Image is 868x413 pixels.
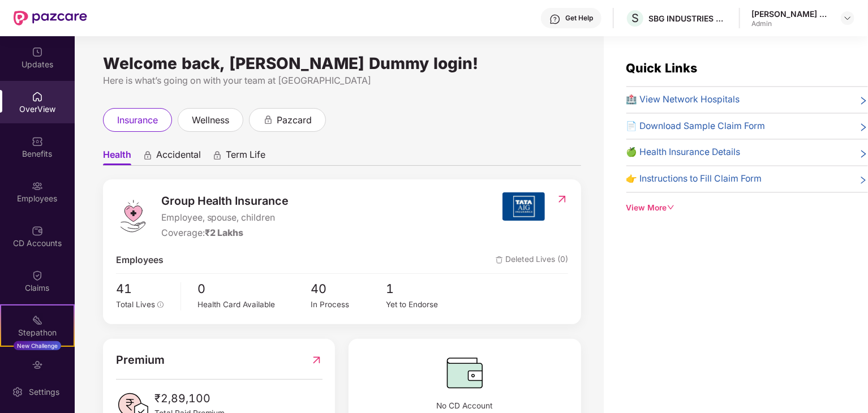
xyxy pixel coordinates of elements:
span: pazcard [277,113,312,127]
div: View More [626,202,868,214]
span: Employee, spouse, children [161,211,289,225]
span: ₹2,89,100 [154,390,225,407]
div: Get Help [565,14,593,23]
span: 40 [311,279,386,299]
span: right [859,148,868,160]
img: svg+xml;base64,PHN2ZyBpZD0iQmVuZWZpdHMiIHhtbG5zPSJodHRwOi8vd3d3LnczLm9yZy8yMDAwL3N2ZyIgd2lkdGg9Ij... [32,136,43,147]
img: RedirectIcon [556,193,568,205]
img: New Pazcare Logo [14,11,87,25]
img: svg+xml;base64,PHN2ZyBpZD0iVXBkYXRlZCIgeG1sbnM9Imh0dHA6Ly93d3cudzMub3JnLzIwMDAvc3ZnIiB3aWR0aD0iMj... [32,46,43,58]
span: 41 [116,279,173,299]
img: svg+xml;base64,PHN2ZyBpZD0iU2V0dGluZy0yMHgyMCIgeG1sbnM9Imh0dHA6Ly93d3cudzMub3JnLzIwMDAvc3ZnIiB3aW... [12,386,23,398]
img: logo [116,199,150,233]
img: svg+xml;base64,PHN2ZyBpZD0iQ0RfQWNjb3VudHMiIGRhdGEtbmFtZT0iQ0QgQWNjb3VudHMiIHhtbG5zPSJodHRwOi8vd3... [32,225,43,236]
img: RedirectIcon [311,351,323,369]
div: Health Card Available [198,299,311,311]
img: svg+xml;base64,PHN2ZyBpZD0iRW5kb3JzZW1lbnRzIiB4bWxucz0iaHR0cDovL3d3dy53My5vcmcvMjAwMC9zdmciIHdpZH... [32,359,43,371]
span: 📄 Download Sample Claim Form [626,119,766,134]
div: animation [212,150,222,160]
span: 🍏 Health Insurance Details [626,145,741,160]
div: SBG INDUSTRIES PRIVATE LIMITED [648,13,728,24]
img: insurerIcon [502,192,545,221]
div: Here is what’s going on with your team at [GEOGRAPHIC_DATA] [103,74,581,88]
div: animation [143,150,153,160]
span: right [859,122,868,134]
img: svg+xml;base64,PHN2ZyBpZD0iRW1wbG95ZWVzIiB4bWxucz0iaHR0cDovL3d3dy53My5vcmcvMjAwMC9zdmciIHdpZHRoPS... [32,180,43,192]
div: Stepathon [1,327,74,338]
div: Welcome back, [PERSON_NAME] Dummy login! [103,59,581,68]
img: svg+xml;base64,PHN2ZyB4bWxucz0iaHR0cDovL3d3dy53My5vcmcvMjAwMC9zdmciIHdpZHRoPSIyMSIgaGVpZ2h0PSIyMC... [32,315,43,326]
div: Coverage: [161,226,289,240]
div: New Challenge [14,341,61,350]
img: svg+xml;base64,PHN2ZyBpZD0iRHJvcGRvd24tMzJ4MzIiIHhtbG5zPSJodHRwOi8vd3d3LnczLm9yZy8yMDAwL3N2ZyIgd2... [843,14,852,23]
span: wellness [192,113,229,127]
span: ₹2 Lakhs [205,227,244,238]
span: down [667,204,675,212]
img: deleteIcon [496,256,503,264]
span: 1 [386,279,462,299]
img: svg+xml;base64,PHN2ZyBpZD0iQ2xhaW0iIHhtbG5zPSJodHRwOi8vd3d3LnczLm9yZy8yMDAwL3N2ZyIgd2lkdGg9IjIwIi... [32,270,43,281]
img: svg+xml;base64,PHN2ZyBpZD0iSG9tZSIgeG1sbnM9Imh0dHA6Ly93d3cudzMub3JnLzIwMDAvc3ZnIiB3aWR0aD0iMjAiIG... [32,91,43,102]
span: Deleted Lives (0) [496,253,568,268]
span: Employees [116,253,164,268]
span: insurance [117,113,158,127]
span: info-circle [157,302,164,308]
img: CDBalanceIcon [362,351,568,394]
span: 👉 Instructions to Fill Claim Form [626,172,762,186]
span: Term Life [226,149,265,165]
span: Health [103,149,131,165]
span: Total Lives [116,300,155,309]
span: Premium [116,351,165,369]
span: Quick Links [626,61,698,75]
div: Admin [751,19,831,28]
div: In Process [311,299,386,311]
span: Group Health Insurance [161,192,289,210]
div: Yet to Endorse [386,299,462,311]
img: svg+xml;base64,PHN2ZyBpZD0iSGVscC0zMngzMiIgeG1sbnM9Imh0dHA6Ly93d3cudzMub3JnLzIwMDAvc3ZnIiB3aWR0aD... [549,14,561,25]
span: 0 [198,279,311,299]
span: Accidental [156,149,201,165]
div: [PERSON_NAME] Dummy login [751,8,831,19]
span: 🏥 View Network Hospitals [626,93,740,107]
span: S [631,11,639,25]
div: animation [263,114,273,124]
div: Settings [25,386,63,398]
span: right [859,174,868,186]
span: right [859,95,868,107]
